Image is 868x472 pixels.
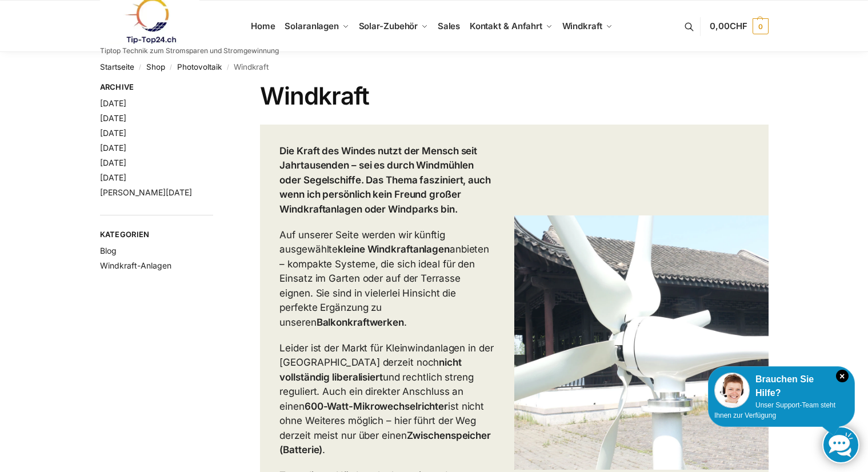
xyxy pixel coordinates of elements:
button: Close filters [213,82,220,95]
strong: 600-Watt-Mikrowechselrichter [305,401,448,412]
p: Tiptop Technik zum Stromsparen und Stromgewinnung [100,47,279,54]
strong: kleine Windkraftanlagen [338,243,450,255]
span: Kontakt & Anfahrt [470,21,542,31]
p: Leider ist der Markt für Kleinwindanlagen in der [GEOGRAPHIC_DATA] derzeit noch und rechtlich str... [279,341,495,458]
img: Mini Wind Turbine [514,215,769,470]
a: Startseite [100,62,134,71]
a: 0,00CHF 0 [710,9,768,43]
a: Solaranlagen [280,1,354,52]
span: 0,00 [710,21,747,31]
a: [DATE] [100,158,126,167]
div: Brauchen Sie Hilfe? [714,373,849,400]
span: Unser Support-Team steht Ihnen zur Verfügung [714,401,835,419]
a: [DATE] [100,173,126,182]
span: Solar-Zubehör [359,21,418,31]
span: / [222,63,234,72]
a: Windkraft-Anlagen [100,261,171,270]
nav: Breadcrumb [100,52,769,82]
span: Kategorien [100,229,214,241]
span: Windkraft [562,21,602,31]
i: Schließen [836,370,849,382]
a: [DATE] [100,128,126,138]
span: Sales [438,21,461,31]
a: [DATE] [100,98,126,108]
strong: Die Kraft des Windes nutzt der Mensch seit Jahrtausenden – sei es durch Windmühlen oder Segelschi... [279,145,491,215]
a: Kontakt & Anfahrt [465,1,557,52]
span: Solaranlagen [285,21,339,31]
img: Customer service [714,373,750,408]
span: / [165,63,177,72]
strong: Balkonkraftwerken [317,317,404,328]
span: 0 [753,18,769,34]
a: Shop [146,62,165,71]
a: Solar-Zubehör [354,1,433,52]
span: / [134,63,146,72]
strong: Zwischenspeicher (Batterie) [279,430,491,456]
span: Archive [100,82,214,93]
a: Blog [100,246,117,255]
a: Photovoltaik [177,62,222,71]
h1: Windkraft [260,82,768,110]
a: Sales [433,1,465,52]
a: Windkraft [557,1,617,52]
span: CHF [730,21,747,31]
strong: nicht vollständig liberalisiert [279,357,462,383]
a: [DATE] [100,113,126,123]
a: [DATE] [100,143,126,153]
p: Auf unserer Seite werden wir künftig ausgewählte anbieten – kompakte Systeme, die sich ideal für ... [279,228,495,330]
a: [PERSON_NAME][DATE] [100,187,192,197]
